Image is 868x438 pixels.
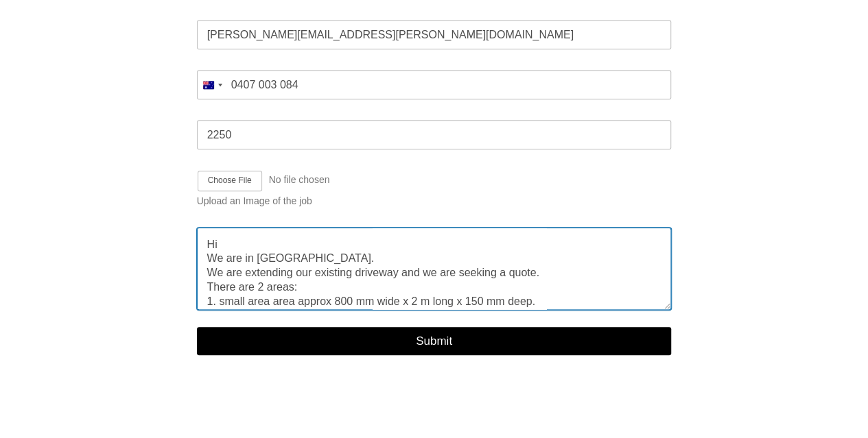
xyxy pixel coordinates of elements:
input: Mobile [197,70,672,99]
div: Upload an Image of the job [197,195,672,207]
button: Selected country [197,70,227,99]
button: Submit [197,327,672,355]
input: Post Code: E.g 2000 [197,120,672,149]
input: Email [197,20,672,49]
